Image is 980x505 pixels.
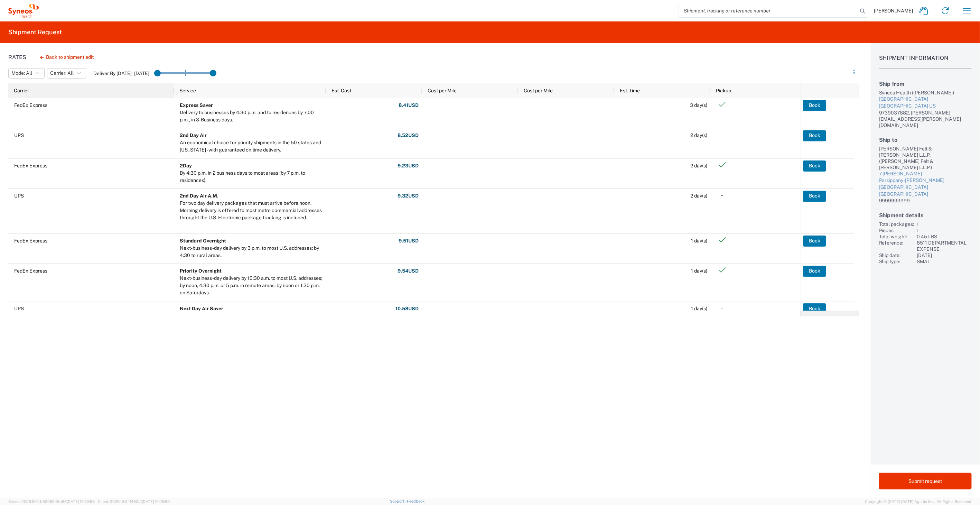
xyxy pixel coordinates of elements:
[691,132,708,138] span: 2 day(s)
[399,235,419,246] button: 9.51USD
[917,227,972,233] div: 1
[879,90,972,96] div: Syneos Health ([PERSON_NAME])
[98,499,170,504] span: Client: 2025.19.0-1f462a1
[180,238,226,244] b: Standard Overnight
[917,240,972,252] div: 8511 DEPARTMENTAL EXPENSE
[396,305,419,312] strong: 10.58 USD
[917,233,972,240] div: 0.45 LBS
[917,221,972,227] div: 1
[142,499,170,504] span: [DATE] 10:06:59
[874,8,913,14] span: [PERSON_NAME]
[14,306,24,311] span: UPS
[398,160,419,171] button: 9.23USD
[917,252,972,258] div: [DATE]
[879,81,972,87] h2: Ship from
[398,266,419,277] button: 9.54USD
[407,499,425,503] a: Feedback
[14,102,47,108] span: FedEx Express
[879,221,914,227] div: Total packages:
[180,275,323,296] div: Next-business-day delivery by 10:30 a.m. to most U.S. addresses; by noon, 4:30 p.m. or 5 p.m. in ...
[690,102,708,108] span: 3 day(s)
[332,88,352,93] span: Est. Cost
[691,163,708,168] span: 2 day(s)
[398,163,419,169] strong: 9.23 USD
[399,100,419,111] button: 8.41USD
[14,163,47,168] span: FedEx Express
[180,193,219,199] b: 2nd Day Air A.M.
[879,198,972,204] div: 9999999999
[67,499,95,504] span: [DATE] 10:22:58
[879,103,972,110] div: [GEOGRAPHIC_DATA] US
[180,163,192,168] b: 2Day
[679,4,858,17] input: Shipment, tracking or reference number
[879,473,972,489] button: Submit request
[716,88,731,93] span: Pickup
[879,233,914,240] div: Total weight:
[398,268,419,274] strong: 9.54 USD
[865,498,972,505] span: Copyright © [DATE]-[DATE] Agistix Inc., All Rights Reserved
[879,258,914,265] div: Ship type:
[47,68,86,79] button: Carrier: All
[691,238,708,244] span: 1 day(s)
[8,28,62,36] h2: Shipment Request
[50,70,74,76] span: Carrier: All
[917,258,972,265] div: SMAL
[803,160,826,171] button: Book
[524,88,553,93] span: Cost per Mile
[398,191,419,202] button: 9.32USD
[691,193,708,199] span: 2 day(s)
[803,191,826,202] button: Book
[390,499,407,503] a: Support
[180,245,323,259] div: Next-business-day delivery by 3 p.m. to most U.S. addresses; by 4:30 to rural areas.
[398,130,419,141] button: 8.52USD
[691,306,708,311] span: 1 day(s)
[803,235,826,246] button: Book
[180,268,222,274] b: Priority Overnight
[620,88,640,93] span: Est. Time
[879,96,972,109] a: [GEOGRAPHIC_DATA][GEOGRAPHIC_DATA] US
[879,137,972,143] h2: Ship to
[14,132,24,138] span: UPS
[879,171,972,177] div: 7 [PERSON_NAME]
[8,499,95,504] span: Server: 2025.19.0-b9208248b56
[180,102,213,108] b: Express Saver
[803,303,826,314] button: Book
[879,171,972,198] a: 7 [PERSON_NAME]Parsippany-[PERSON_NAME][GEOGRAPHIC_DATA] [GEOGRAPHIC_DATA]
[180,109,323,123] div: Delivery to businesses by 4:30 p.m. and to residences by 7:00 p.m., in 3-Business days.
[14,193,24,199] span: UPS
[180,200,323,221] div: For two day delivery packages that must arrive before noon. Morning delivery is offered to most m...
[879,227,914,233] div: Pieces
[399,102,419,109] strong: 8.41 USD
[879,146,972,171] div: [PERSON_NAME] Felt & [PERSON_NAME] L.L.P. ([PERSON_NAME] Felt & [PERSON_NAME] L.L.P.)
[180,88,196,93] span: Service
[398,132,419,139] strong: 8.52 USD
[180,169,323,184] div: By 4:30 p.m. in 2 business days to most areas (by 7 p.m. to residences).
[879,212,972,219] h2: Shipment details
[11,70,32,76] span: Mode: All
[879,110,972,128] div: 9739037882, [PERSON_NAME][EMAIL_ADDRESS][PERSON_NAME][DOMAIN_NAME]
[691,268,708,274] span: 1 day(s)
[879,177,972,198] div: Parsippany-[PERSON_NAME][GEOGRAPHIC_DATA] [GEOGRAPHIC_DATA]
[803,100,826,111] button: Book
[180,139,323,154] div: An economical choice for priority shipments in the 50 states and Puerto Rico - with guaranteed on...
[399,238,419,244] strong: 9.51 USD
[803,130,826,141] button: Book
[180,306,224,311] b: Next Day Air Saver
[93,70,149,76] label: Deliver By [DATE] - [DATE]
[395,303,419,314] button: 10.58USD
[8,68,45,79] button: Mode: All
[14,238,47,244] span: FedEx Express
[8,54,26,61] h1: Rates
[14,268,47,274] span: FedEx Express
[879,252,914,258] div: Ship date:
[879,55,972,69] h1: Shipment Information
[14,88,29,93] span: Carrier
[398,193,419,199] strong: 9.32 USD
[35,51,99,63] button: Back to shipment edit
[879,96,972,103] div: [GEOGRAPHIC_DATA]
[428,88,457,93] span: Cost per Mile
[180,132,207,138] b: 2nd Day Air
[803,266,826,277] button: Book
[879,240,914,252] div: Reference:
